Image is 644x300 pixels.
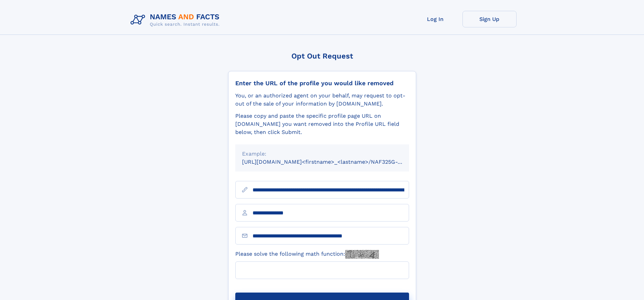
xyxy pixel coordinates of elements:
[408,11,462,27] a: Log In
[242,150,402,158] div: Example:
[242,159,422,165] small: [URL][DOMAIN_NAME]<firstname>_<lastname>/NAF325G-xxxxxxxx
[462,11,517,27] a: Sign Up
[235,250,379,259] label: Please solve the following math function:
[128,11,225,29] img: Logo Names and Facts
[235,79,409,87] div: Enter the URL of the profile you would like removed
[228,52,416,60] div: Opt Out Request
[235,92,409,108] div: You, or an authorized agent on your behalf, may request to opt-out of the sale of your informatio...
[235,112,409,136] div: Please copy and paste the specific profile page URL on [DOMAIN_NAME] you want removed into the Pr...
